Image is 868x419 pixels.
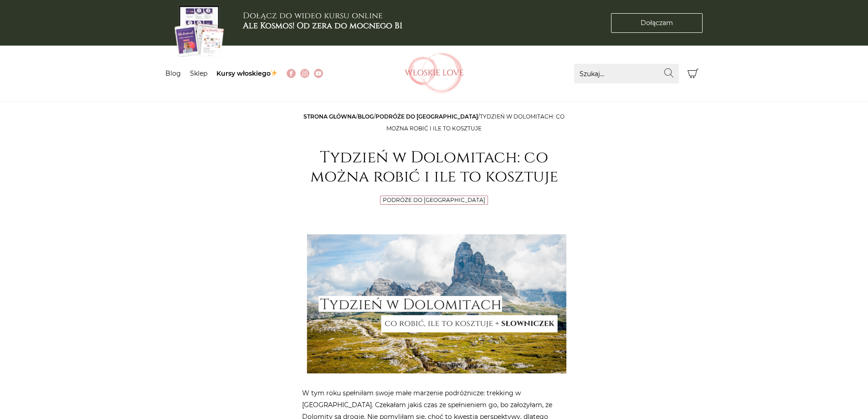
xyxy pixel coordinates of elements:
[358,113,374,120] a: Blog
[302,148,566,186] h1: Tydzień w Dolomitach: co można robić i ile to kosztuje
[303,113,356,120] a: Strona główna
[303,113,565,132] span: / / /
[271,70,277,76] img: ✨
[683,64,703,83] button: Koszyk
[383,197,485,203] a: Podróże do [GEOGRAPHIC_DATA]
[243,20,402,31] b: Ale Kosmos! Od zera do mocnego B1
[375,113,478,120] a: Podróże do [GEOGRAPHIC_DATA]
[190,69,207,78] a: Sklep
[165,69,181,78] a: Blog
[574,64,679,83] input: Szukaj...
[641,18,673,28] span: Dołączam
[405,53,464,94] img: Włoskielove
[243,11,402,31] h3: Dołącz do wideo kursu online
[216,69,278,78] a: Kursy włoskiego
[611,13,703,33] a: Dołączam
